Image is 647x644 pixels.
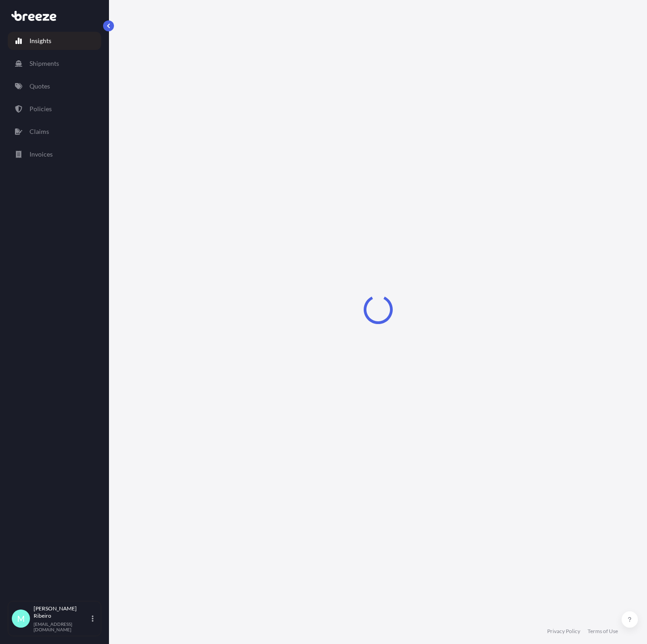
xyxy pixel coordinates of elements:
[588,628,618,635] a: Terms of Use
[30,36,51,45] p: Insights
[30,104,52,113] p: Policies
[547,628,580,635] a: Privacy Policy
[30,59,59,68] p: Shipments
[30,82,50,91] p: Quotes
[8,100,101,118] a: Policies
[8,77,101,95] a: Quotes
[8,54,101,73] a: Shipments
[30,150,53,159] p: Invoices
[8,145,101,163] a: Invoices
[30,127,49,136] p: Claims
[34,605,90,619] p: [PERSON_NAME] Ribeiro
[34,621,90,632] p: [EMAIL_ADDRESS][DOMAIN_NAME]
[8,123,101,141] a: Claims
[17,614,25,623] span: M
[8,32,101,50] a: Insights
